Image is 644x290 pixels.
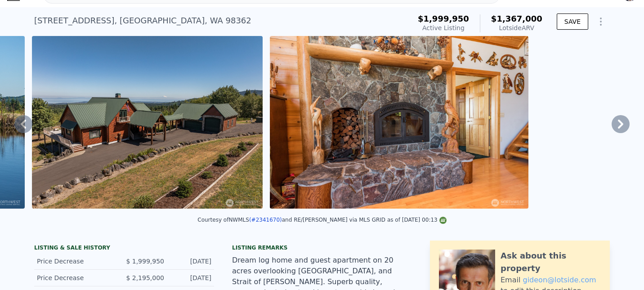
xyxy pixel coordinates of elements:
[249,217,282,223] a: (#2341670)
[270,36,528,209] img: Sale: 149606622 Parcel: 96942182
[171,257,211,266] div: [DATE]
[126,274,164,281] span: $ 2,195,000
[126,258,164,265] span: $ 1,999,950
[197,217,446,223] div: Courtesy of NWMLS and RE/[PERSON_NAME] via MLS GRID as of [DATE] 00:13
[37,257,117,266] div: Price Decrease
[491,14,542,23] span: $1,367,000
[422,24,465,31] span: Active Listing
[232,244,412,251] div: Listing remarks
[557,13,588,30] button: SAVE
[32,36,263,209] img: Sale: 149606622 Parcel: 96942182
[523,276,596,284] a: gideon@lotside.com
[439,217,447,224] img: NWMLS Logo
[34,14,251,27] div: [STREET_ADDRESS] , [GEOGRAPHIC_DATA] , WA 98362
[37,273,117,282] div: Price Decrease
[491,23,542,32] div: Lotside ARV
[171,273,211,282] div: [DATE]
[592,13,610,31] button: Show Options
[501,250,601,275] div: Ask about this property
[418,14,469,23] span: $1,999,950
[34,244,214,253] div: LISTING & SALE HISTORY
